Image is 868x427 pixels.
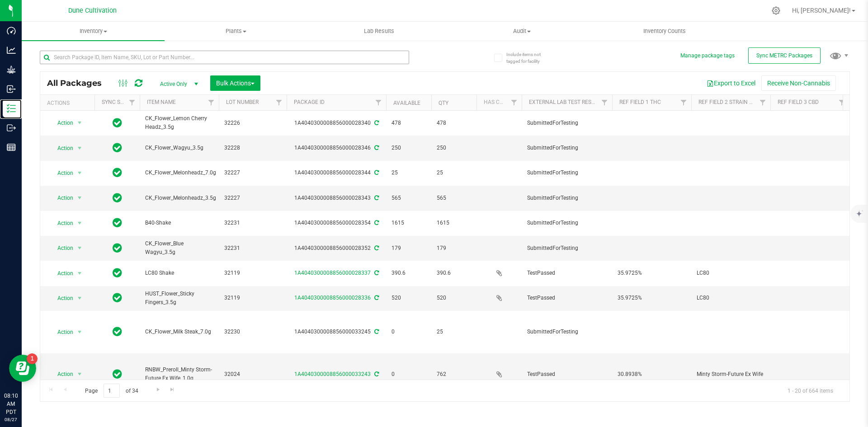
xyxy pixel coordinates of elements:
[697,269,765,277] span: LC80
[373,295,379,301] span: Sync from Compliance System
[4,416,18,423] p: 08/27
[49,242,74,254] span: Action
[27,353,38,364] iframe: Resource center unread badge
[392,294,426,302] span: 520
[9,355,36,382] iframe: Resource center
[437,269,471,277] span: 390.6
[145,290,213,307] span: HUST_Flower_Sticky Fingers_3.5g
[506,51,552,65] span: Include items not tagged for facility
[145,366,213,383] span: RNBW_Preroll_Minty Storm-Future Ex Wife_1.0g
[74,242,85,254] span: select
[22,27,165,35] span: Inventory
[125,95,140,110] a: Filter
[437,219,471,227] span: 1615
[49,326,74,338] span: Action
[7,65,16,74] inline-svg: Grow
[224,194,281,202] span: 32227
[74,292,85,305] span: select
[74,142,85,155] span: select
[294,371,371,377] a: 1A4040300008856000033243
[113,368,122,380] span: In Sync
[49,217,74,230] span: Action
[439,100,448,106] a: Qty
[392,219,426,227] span: 1615
[285,219,387,227] div: 1A4040300008856000028354
[392,194,426,202] span: 565
[770,6,782,15] div: Manage settings
[676,95,691,110] a: Filter
[7,123,16,132] inline-svg: Outbound
[761,75,836,91] button: Receive Non-Cannabis
[373,145,379,151] span: Sync from Compliance System
[294,270,371,276] a: 1A4040300008856000028337
[294,295,371,301] a: 1A4040300008856000028336
[593,22,736,41] a: Inventory Counts
[701,75,761,91] button: Export to Excel
[113,242,122,254] span: In Sync
[371,95,386,110] a: Filter
[113,267,122,279] span: In Sync
[437,144,471,152] span: 250
[294,99,325,105] a: Package ID
[113,192,122,204] span: In Sync
[618,269,686,277] span: 35.9725%
[527,244,607,253] span: SubmittedForTesting
[49,267,74,280] span: Action
[224,294,281,302] span: 32119
[373,169,379,176] span: Sync from Compliance System
[224,219,281,227] span: 32231
[68,7,117,14] span: Dune Cultivation
[437,244,471,253] span: 179
[792,7,851,14] span: Hi, [PERSON_NAME]!
[285,194,387,202] div: 1A4040300008856000028343
[392,328,426,336] span: 0
[527,169,607,177] span: SubmittedForTesting
[680,52,735,60] button: Manage package tags
[4,392,18,416] p: 08:10 AM PDT
[780,384,840,397] span: 1 - 20 of 664 items
[113,216,122,229] span: In Sync
[272,95,287,110] a: Filter
[373,220,379,226] span: Sync from Compliance System
[392,169,426,177] span: 25
[527,194,607,202] span: SubmittedForTesting
[437,294,471,302] span: 520
[597,95,612,110] a: Filter
[74,326,85,338] span: select
[835,95,849,110] a: Filter
[373,371,379,377] span: Sync from Compliance System
[145,269,213,277] span: LC80 Shake
[226,99,259,105] a: Lot Number
[392,244,426,253] span: 179
[392,370,426,379] span: 0
[49,192,74,204] span: Action
[47,100,91,106] div: Actions
[166,384,179,396] a: Go to the last page
[697,294,765,302] span: LC80
[352,27,406,35] span: Lab Results
[307,22,450,41] a: Lab Results
[392,144,426,152] span: 250
[778,99,819,105] a: Ref Field 3 CBD
[47,78,111,88] span: All Packages
[618,294,686,302] span: 35.9725%
[7,84,16,94] inline-svg: Inbound
[77,384,146,398] span: Page of 34
[698,99,764,105] a: Ref Field 2 Strain Name
[74,267,85,280] span: select
[224,269,281,277] span: 32119
[22,22,165,41] a: Inventory
[450,22,593,41] a: Audit
[145,169,216,177] span: CK_Flower_Melonheadz_7.0g
[7,104,16,113] inline-svg: Inventory
[527,328,607,336] span: SubmittedForTesting
[224,119,281,127] span: 32226
[224,144,281,152] span: 32228
[74,192,85,204] span: select
[527,219,607,227] span: SubmittedForTesting
[49,142,74,155] span: Action
[113,141,122,154] span: In Sync
[285,169,387,177] div: 1A4040300008856000028344
[113,325,122,338] span: In Sync
[151,384,165,396] a: Go to the next page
